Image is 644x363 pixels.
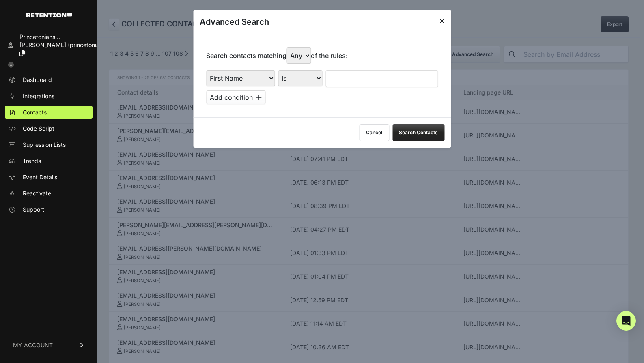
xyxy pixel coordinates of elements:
[5,333,93,357] a: MY ACCOUNT
[5,106,93,119] a: Contacts
[26,13,72,17] img: Retention.com
[5,122,93,135] a: Code Script
[23,173,57,181] span: Event Details
[200,16,269,28] h3: Advanced Search
[5,90,93,103] a: Integrations
[19,33,108,41] div: Princetonians...
[13,341,53,349] span: MY ACCOUNT
[5,171,93,184] a: Event Details
[23,92,54,100] span: Integrations
[206,90,265,104] button: Add condition
[23,189,51,198] span: Reactivate
[392,124,444,141] button: Search Contacts
[5,138,93,151] a: Supression Lists
[23,206,44,214] span: Support
[5,30,93,60] a: Princetonians... [PERSON_NAME]+princetonian...
[359,124,389,141] button: Cancel
[616,311,636,331] div: Open Intercom Messenger
[5,155,93,168] a: Trends
[23,108,47,116] span: Contacts
[23,157,41,165] span: Trends
[23,76,52,84] span: Dashboard
[23,125,54,133] span: Code Script
[23,141,66,149] span: Supression Lists
[19,41,108,48] span: [PERSON_NAME]+princetonian...
[5,187,93,200] a: Reactivate
[206,47,348,64] p: Search contacts matching of the rules:
[5,73,93,86] a: Dashboard
[5,203,93,216] a: Support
